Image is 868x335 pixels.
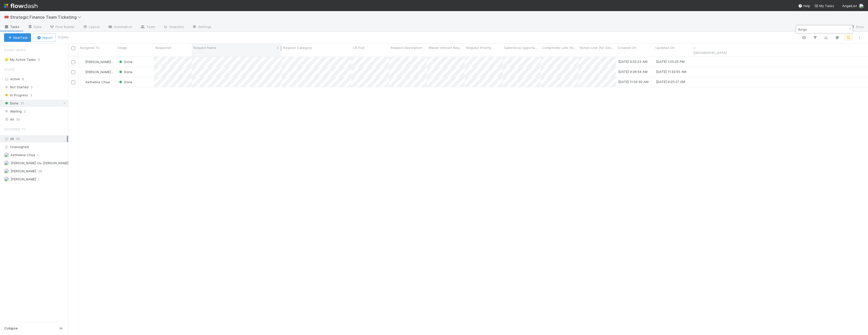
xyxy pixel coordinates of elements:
div: Help [798,3,810,8]
span: My Tasks [814,4,834,8]
span: Done [124,70,132,74]
span: 1 [37,152,39,158]
span: Strategic Finance Team Ticketing [10,15,84,20]
span: 1 [38,176,40,182]
button: NewTask [4,33,31,42]
span: Tasks [4,24,20,29]
img: avatar_0645ba0f-c375-49d5-b2e7-231debf65fc8.png [80,60,85,64]
span: Created On [618,45,636,50]
img: avatar_022c235f-155a-4f12-b426-9592538e9d6c.png [4,177,9,182]
span: In Progress [4,92,28,98]
div: All [4,136,67,142]
span: Requester [155,45,172,50]
input: Toggle Row Selected [71,60,75,64]
span: Stage [118,45,127,50]
a: Analytics [159,23,188,31]
span: Done [124,80,132,84]
span: Notion Link (for Decision/Incident Docs) [580,45,615,50]
span: [PERSON_NAME] Ou-[PERSON_NAME] [11,161,68,165]
span: Collapse [4,326,18,331]
span: Salesforce Opportunity Link (for Fund Pricing Negotiations only) [504,45,539,50]
div: All [4,116,67,123]
a: Settings [188,23,215,31]
small: 3 tasks [58,35,69,40]
span: 39 [16,116,20,123]
input: Search... [797,26,847,32]
span: Assigned To [80,45,99,50]
span: CR Pod [353,45,364,50]
span: Comptroller Link (for Fee Waivers) [542,45,577,50]
input: Toggle Row Selected [71,70,75,74]
a: Docs [846,23,868,31]
input: Toggle All Rows Selected [71,46,75,50]
span: 3 [30,92,32,98]
img: avatar_0645ba0f-c375-49d5-b2e7-231debf65fc8.png [4,160,9,165]
span: Updated On [656,45,675,50]
span: 2 [24,108,26,115]
a: + [GEOGRAPHIC_DATA] [693,46,727,55]
div: My Active Tasks [4,57,36,63]
span: Request Name [193,45,216,50]
input: Toggle Row Selected [71,80,75,84]
div: [DATE] 9:55:23 AM [618,59,647,64]
img: avatar_aa4fbed5-f21b-48f3-8bdd-57047a9d59de.png [859,4,864,9]
div: Unassigned [4,144,67,150]
img: avatar_aa4fbed5-f21b-48f3-8bdd-57047a9d59de.png [4,169,9,174]
div: [DATE] 9:36:54 AM [618,69,647,74]
span: Waiver Amount Requested [428,45,464,50]
span: [PERSON_NAME] [11,177,36,181]
span: Aetheline Chua [11,153,35,157]
div: [DATE] 11:32:55 AM [656,69,686,74]
span: 39 [16,137,20,141]
a: Automation [104,23,136,31]
span: 3 [31,84,33,90]
span: [PERSON_NAME] [11,169,36,173]
span: 28 [38,168,42,174]
span: 8 [22,77,24,81]
span: Request Category [283,45,312,50]
div: [DATE] 11:00:39 AM [618,79,648,84]
span: Request Description [391,45,422,50]
img: avatar_103f69d0-f655-4f4f-bc28-f3abe7034599.png [80,80,85,84]
a: Data [24,23,45,31]
span: Done [124,60,132,64]
span: 4 [38,57,45,63]
span: AngelList [842,4,857,8]
img: logo-inverted-e16ddd16eac7371096b0.svg [4,2,38,10]
div: Active [4,76,67,82]
span: Flow Builder [49,24,75,29]
a: Team [136,23,159,31]
span: Stage [4,64,15,74]
span: Not Started [4,84,29,90]
div: [DATE] 9:25:27 AM [656,79,685,84]
span: Saved Views [4,45,26,55]
span: [PERSON_NAME] Ou-[PERSON_NAME] [85,70,143,74]
span: Assigned To [4,124,26,134]
span: ⭐ [4,57,9,62]
span: Waiting [4,108,22,115]
span: Request Priority [466,45,491,50]
span: Aetheline Chua [85,80,110,84]
span: Done [4,100,18,106]
span: [PERSON_NAME] Ou-[PERSON_NAME] [85,60,143,64]
img: avatar_0645ba0f-c375-49d5-b2e7-231debf65fc8.png [80,70,85,74]
div: [DATE] 1:05:25 PM [656,59,685,64]
a: Layout [79,23,104,31]
button: Import [33,33,56,42]
span: 🎟️ [4,15,9,19]
span: 31 [20,100,24,106]
img: avatar_103f69d0-f655-4f4f-bc28-f3abe7034599.png [4,152,9,157]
